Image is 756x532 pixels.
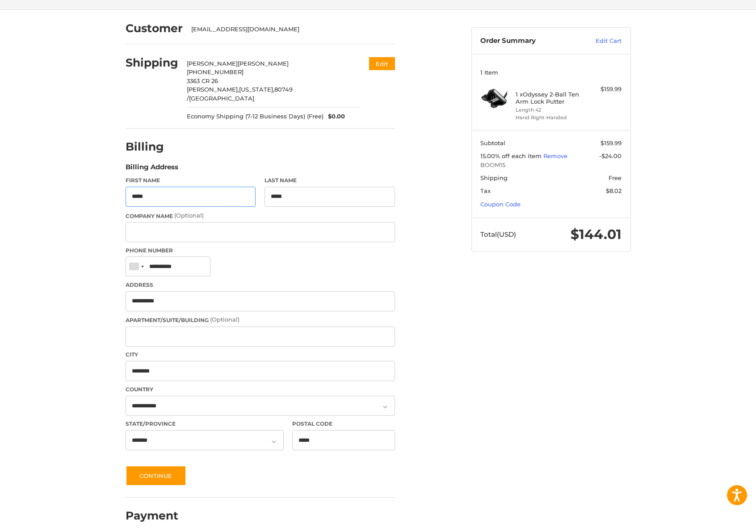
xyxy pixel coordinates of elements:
a: Edit Cart [576,37,622,46]
h2: Payment [126,509,178,523]
label: City [126,351,395,359]
span: [US_STATE], [239,86,274,93]
span: -$24.00 [599,152,622,159]
span: 15.00% off each item [480,152,543,159]
button: Continue [126,465,186,486]
label: Last Name [265,176,395,184]
span: Subtotal [480,139,505,147]
li: Length 42 [516,106,584,114]
h2: Shipping [126,56,178,70]
label: First Name [126,176,256,184]
label: Address [126,281,395,289]
small: (Optional) [174,212,204,219]
span: $8.02 [606,187,622,194]
h4: 1 x Odyssey 2-Ball Ten Arm Lock Putter [516,91,584,105]
span: 80749 / [187,86,293,102]
button: Edit [369,57,395,70]
legend: Billing Address [126,162,178,176]
span: $159.99 [601,139,622,147]
label: Company Name [126,211,395,220]
label: Postal Code [292,420,395,428]
span: Shipping [480,174,508,181]
a: Remove [543,152,567,159]
span: [PHONE_NUMBER] [187,68,244,75]
label: Country [126,385,395,394]
span: [PERSON_NAME] [238,60,289,67]
span: [PERSON_NAME] [187,60,238,67]
label: State/Province [126,420,284,428]
span: $144.01 [571,226,622,243]
small: (Optional) [210,316,239,323]
span: Total (USD) [480,230,516,239]
div: $159.99 [586,85,622,94]
span: Free [609,174,622,181]
span: $0.00 [323,112,345,121]
div: [EMAIL_ADDRESS][DOMAIN_NAME] [191,25,386,34]
span: BOOM15 [480,161,622,170]
li: Hand Right-Handed [516,114,584,121]
span: Economy Shipping (7-12 Business Days) (Free) [187,112,323,121]
h3: 1 Item [480,69,622,76]
h3: Order Summary [480,37,576,46]
h2: Billing [126,140,178,154]
span: [GEOGRAPHIC_DATA] [189,95,254,102]
span: [PERSON_NAME], [187,86,239,93]
label: Apartment/Suite/Building [126,315,395,324]
a: Coupon Code [480,201,521,208]
label: Phone Number [126,247,395,255]
span: Tax [480,187,491,194]
h2: Customer [126,21,183,35]
span: 3363 CR 26 [187,77,218,84]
